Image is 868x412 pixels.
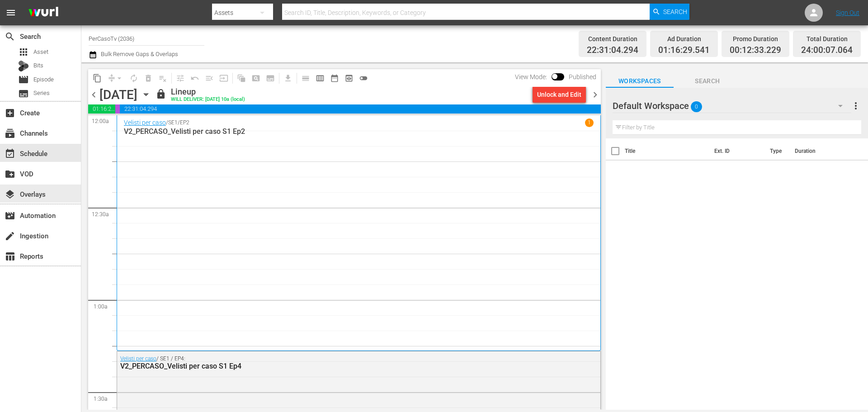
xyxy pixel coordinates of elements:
[166,119,168,126] p: /
[764,138,789,164] th: Type
[278,69,295,87] span: Download as CSV
[33,47,48,57] span: Asset
[709,138,764,164] th: Ext. ID
[537,86,581,103] div: Unlock and Edit
[249,71,263,85] span: Create Search Block
[120,362,548,370] div: V2_PERCASO_Velisti per caso S1 Ep4
[171,87,245,97] div: Lineup
[663,4,687,20] span: Search
[18,61,29,71] div: Bits
[124,127,594,136] p: V2_PERCASO_Velisti per caso S1 Ep2
[5,189,15,200] span: Overlays
[99,51,178,57] span: Bulk Remove Gaps & Overlaps
[691,97,702,116] span: 0
[836,9,859,16] a: Sign Out
[93,74,102,83] span: content_copy
[115,104,120,114] span: 00:12:33.229
[552,73,558,80] span: Toggle to switch from Published to Draft view.
[5,210,15,221] span: Automation
[342,71,356,85] span: View Backup
[22,2,65,24] img: ans4CAIJ8jUAAAAAAAAAAAAAAAAAAAAAAAAgQb4GAAAAAAAAAAAAAAAAAAAAAAAAJMjXAAAAAAAAAAAAAAAAAAAAAAAAgAT5G...
[587,33,638,45] div: Content Duration
[88,89,99,100] span: chevron_left
[344,74,354,83] span: preview_outlined
[801,33,853,45] div: Total Duration
[330,74,339,83] span: date_range_outlined
[99,87,137,102] div: [DATE]
[5,31,15,42] span: Search
[658,33,710,45] div: Ad Duration
[180,119,189,126] p: EP2
[850,100,861,111] span: more_vert
[674,76,741,87] span: Search
[850,95,861,117] button: more_vert
[171,97,245,103] div: WILL DELIVER: [DATE] 10a (local)
[801,45,853,56] span: 24:00:07.064
[327,71,342,85] span: Month Calendar View
[18,74,29,85] span: movie
[5,251,15,262] span: Reports
[5,148,15,159] span: Schedule
[625,138,709,164] th: Title
[730,33,781,45] div: Promo Duration
[88,104,115,114] span: 01:16:29.541
[231,69,249,87] span: Refresh All Search Blocks
[168,119,180,126] p: SE1 /
[124,119,166,126] a: Velisti per caso
[313,71,327,85] span: Week Calendar View
[33,89,50,98] span: Series
[5,231,15,242] span: Ingestion
[789,138,844,164] th: Duration
[650,4,689,20] button: Search
[510,73,552,81] span: View Mode:
[587,45,638,56] span: 22:31:04.294
[564,73,601,81] span: Published
[127,71,141,85] span: Loop Content
[590,89,601,100] span: chevron_right
[5,128,15,139] span: Channels
[5,7,16,18] span: menu
[120,355,548,370] div: / SE1 / EP4:
[5,169,15,180] span: VOD
[104,71,127,85] span: Remove Gaps & Overlaps
[606,76,674,87] span: Workspaces
[5,108,15,118] span: Create
[658,45,710,56] span: 01:16:29.541
[33,61,43,70] span: Bits
[156,89,166,99] span: lock
[359,74,368,83] span: toggle_off
[316,74,325,83] span: calendar_view_week_outlined
[120,104,601,114] span: 22:31:04.294
[188,71,202,85] span: Revert to Primary Episode
[120,355,156,362] a: Velisti per caso
[18,47,29,57] span: Asset
[18,88,29,99] span: Series
[33,75,54,84] span: Episode
[588,119,591,126] p: 1
[533,86,586,103] button: Unlock and Edit
[217,71,231,85] span: Update Metadata from Key Asset
[356,71,371,85] span: 24 hours Lineup View is OFF
[295,69,313,87] span: Day Calendar View
[730,45,781,56] span: 00:12:33.229
[613,93,851,118] div: Default Workspace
